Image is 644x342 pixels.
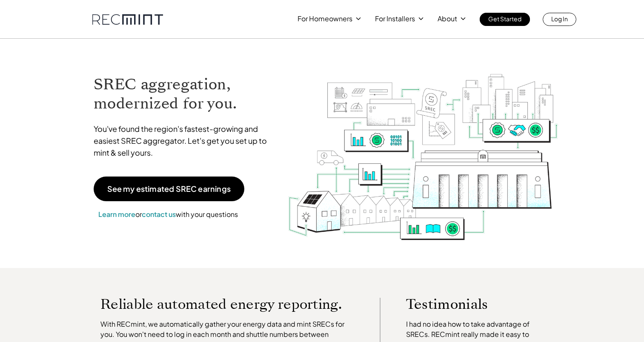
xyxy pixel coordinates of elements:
a: Learn more [98,210,135,219]
p: Get Started [488,13,521,25]
p: You've found the region's fastest-growing and easiest SREC aggregator. Let's get you set up to mi... [94,123,275,159]
p: See my estimated SREC earnings [107,185,231,193]
a: Log In [543,13,576,26]
p: For Installers [375,13,415,25]
p: For Homeowners [298,13,352,25]
p: Testimonials [406,298,533,311]
a: Get Started [480,13,530,26]
h1: SREC aggregation, modernized for you. [94,75,275,113]
img: RECmint value cycle [287,51,559,242]
p: Log In [551,13,568,25]
a: See my estimated SREC earnings [94,177,244,201]
p: or with your questions [94,209,243,220]
p: Reliable automated energy reporting. [100,298,354,311]
a: contact us [142,210,176,219]
p: About [438,13,457,25]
